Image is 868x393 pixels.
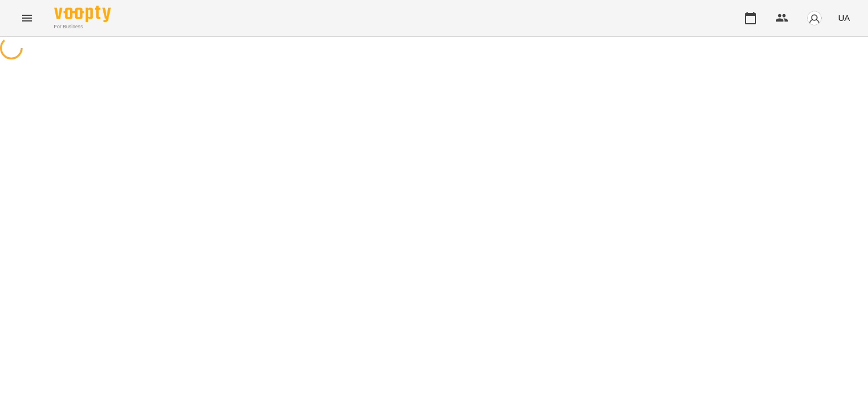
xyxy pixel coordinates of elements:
[14,5,41,32] button: Menu
[806,10,822,26] img: avatar_s.png
[54,23,111,31] span: For Business
[834,7,854,28] button: UA
[838,12,850,24] span: UA
[54,6,111,22] img: Voopty Logo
